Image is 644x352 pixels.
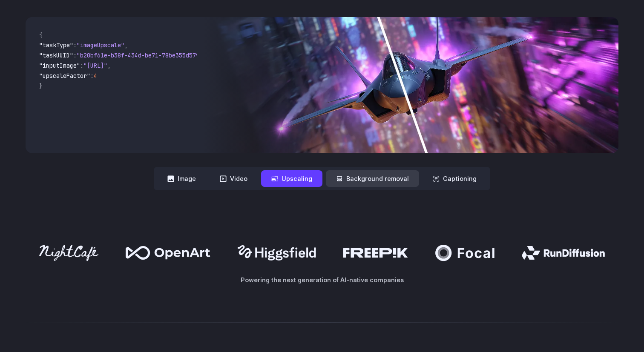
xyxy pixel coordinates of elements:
button: Captioning [423,170,487,187]
span: : [73,52,77,59]
span: "taskUUID" [39,52,73,59]
span: "[URL]" [83,62,107,69]
span: "taskType" [39,41,73,49]
span: "upscaleFactor" [39,72,90,80]
button: Video [210,170,258,187]
span: "imageUpscale" [77,41,124,49]
span: : [80,62,83,69]
span: { [39,31,43,39]
span: , [107,62,111,69]
span: , [124,41,128,49]
span: : [90,72,94,80]
span: "b20bf61e-b38f-434d-be71-78be355d5795" [77,52,206,59]
p: Powering the next generation of AI-native companies [26,275,618,285]
button: Upscaling [261,170,322,187]
span: } [39,82,43,90]
button: Image [157,170,206,187]
img: Futuristic stealth jet streaking through a neon-lit cityscape with glowing purple exhaust [204,17,618,153]
span: "inputImage" [39,62,80,69]
span: 4 [94,72,97,80]
span: : [73,41,77,49]
button: Background removal [326,170,419,187]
